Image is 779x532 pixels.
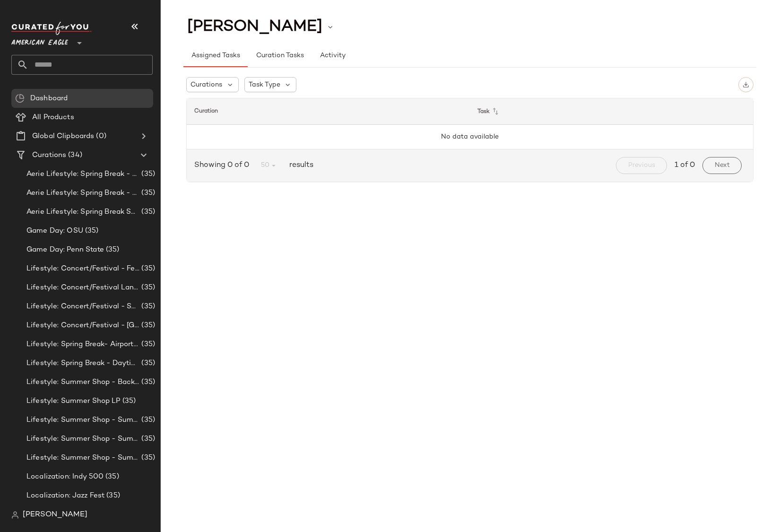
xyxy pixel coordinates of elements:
[702,157,742,174] button: Next
[26,358,139,369] span: Lifestyle: Spring Break - Daytime Casual
[26,490,104,501] span: Localization: Jazz Fest
[139,320,155,331] span: (35)
[139,188,155,199] span: (35)
[675,160,695,171] span: 1 of 0
[255,52,303,60] span: Curation Tasks
[32,150,66,161] span: Curations
[11,22,92,35] img: cfy_white_logo.C9jOOHJF.svg
[139,453,155,463] span: (35)
[139,207,155,218] span: (35)
[470,98,753,125] th: Task
[104,471,119,482] span: (35)
[66,150,82,161] span: (34)
[320,52,346,60] span: Activity
[249,80,280,90] span: Task Type
[26,396,121,407] span: Lifestyle: Summer Shop LP
[26,453,139,463] span: Lifestyle: Summer Shop - Summer Study Sessions
[139,301,155,312] span: (35)
[139,377,155,388] span: (35)
[83,226,99,236] span: (35)
[139,339,155,350] span: (35)
[26,207,139,218] span: Aerie Lifestyle: Spring Break Swimsuits Landing Page
[26,282,139,293] span: Lifestyle: Concert/Festival Landing Page
[194,160,253,171] span: Showing 0 of 0
[32,131,94,142] span: Global Clipboards
[26,226,83,236] span: Game Day: OSU
[26,415,139,426] span: Lifestyle: Summer Shop - Summer Abroad
[714,162,730,169] span: Next
[139,415,155,426] span: (35)
[32,112,74,123] span: All Products
[121,396,136,407] span: (35)
[23,509,87,521] span: [PERSON_NAME]
[94,131,106,142] span: (0)
[30,93,68,104] span: Dashboard
[286,160,313,171] span: results
[187,98,470,125] th: Curation
[26,169,139,180] span: Aerie Lifestyle: Spring Break - Girly/Femme
[139,282,155,293] span: (35)
[26,434,139,445] span: Lifestyle: Summer Shop - Summer Internship
[26,244,104,255] span: Game Day: Penn State
[104,244,120,255] span: (35)
[15,94,25,103] img: svg%3e
[26,188,139,199] span: Aerie Lifestyle: Spring Break - Sporty
[26,301,139,312] span: Lifestyle: Concert/Festival - Sporty
[26,471,104,482] span: Localization: Indy 500
[190,80,222,90] span: Curations
[26,377,139,388] span: Lifestyle: Summer Shop - Back to School Essentials
[139,169,155,180] span: (35)
[11,511,19,519] img: svg%3e
[139,434,155,445] span: (35)
[139,358,155,369] span: (35)
[187,125,753,149] td: No data available
[26,263,139,274] span: Lifestyle: Concert/Festival - Femme
[139,263,155,274] span: (35)
[11,32,68,49] span: American Eagle
[104,490,120,501] span: (35)
[743,81,749,88] img: svg%3e
[26,320,139,331] span: Lifestyle: Concert/Festival - [GEOGRAPHIC_DATA]
[191,52,240,60] span: Assigned Tasks
[26,339,139,350] span: Lifestyle: Spring Break- Airport Style
[187,18,322,36] span: [PERSON_NAME]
